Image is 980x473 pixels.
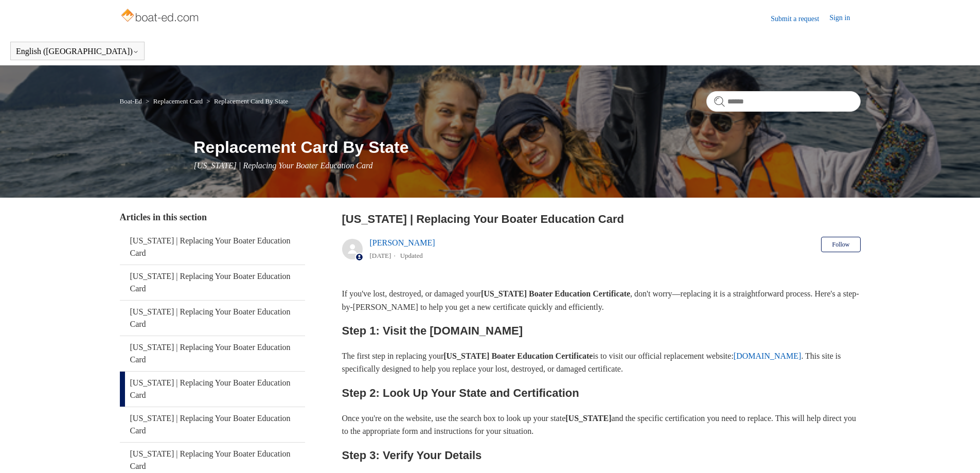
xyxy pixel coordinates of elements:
a: Replacement Card [153,97,203,105]
a: Boat-Ed [120,97,142,105]
button: English ([GEOGRAPHIC_DATA]) [16,47,139,56]
img: Boat-Ed Help Center home page [120,6,202,27]
li: Updated [400,252,423,259]
h2: Step 1: Visit the [DOMAIN_NAME] [342,322,861,340]
h2: Step 2: Look Up Your State and Certification [342,384,861,402]
p: The first step in replacing your is to visit our official replacement website: . This site is spe... [342,349,861,376]
input: Search [706,91,861,112]
h1: Replacement Card By State [194,135,861,160]
li: Replacement Card [144,97,204,105]
li: Replacement Card By State [204,97,288,105]
strong: [US_STATE] [565,414,611,423]
button: Follow Article [821,237,860,252]
a: [US_STATE] | Replacing Your Boater Education Card [120,301,305,336]
span: [US_STATE] | Replacing Your Boater Education Card [194,161,373,170]
a: [US_STATE] | Replacing Your Boater Education Card [120,407,305,442]
a: Sign in [829,12,860,25]
li: Boat-Ed [120,97,144,105]
a: [US_STATE] | Replacing Your Boater Education Card [120,336,305,371]
p: If you've lost, destroyed, or damaged your , don't worry—replacing it is a straightforward proces... [342,287,861,313]
a: Replacement Card By State [214,97,288,105]
a: [DOMAIN_NAME] [734,352,801,360]
p: Once you're on the website, use the search box to look up your state and the specific certificati... [342,412,861,438]
a: [US_STATE] | Replacing Your Boater Education Card [120,265,305,300]
time: 05/22/2024, 12:07 [370,252,391,259]
span: Articles in this section [120,212,207,222]
a: [US_STATE] | Replacing Your Boater Education Card [120,372,305,407]
h2: Virginia | Replacing Your Boater Education Card [342,211,861,227]
a: [PERSON_NAME] [370,238,435,247]
strong: [US_STATE] Boater Education Certificate [481,289,630,298]
strong: [US_STATE] Boater Education Certificate [443,352,593,360]
a: Submit a request [771,13,829,24]
h2: Step 3: Verify Your Details [342,446,861,464]
a: [US_STATE] | Replacing Your Boater Education Card [120,230,305,265]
